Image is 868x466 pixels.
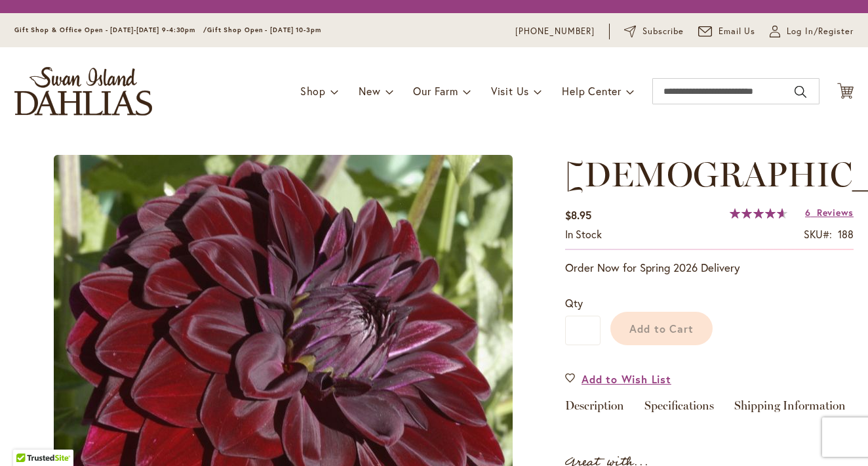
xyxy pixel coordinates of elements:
button: Search [795,81,806,102]
a: 6 Reviews [805,206,854,219]
span: Reviews [817,206,854,219]
span: Log In/Register [787,25,854,38]
div: 93% [730,208,787,219]
strong: SKU [804,227,832,241]
a: Log In/Register [770,25,854,38]
span: Gift Shop & Office Open - [DATE]-[DATE] 9-4:30pm / [14,26,207,34]
span: Qty [565,296,583,310]
span: Our Farm [413,84,458,98]
span: Help Center [562,84,621,98]
span: In stock [565,227,602,241]
span: Email Us [719,25,756,38]
span: $8.95 [565,208,591,222]
a: [PHONE_NUMBER] [515,25,595,38]
div: Detailed Product Info [565,400,854,419]
span: Subscribe [642,25,684,38]
div: Availability [565,227,602,242]
div: 188 [838,227,854,242]
span: New [359,84,380,98]
a: store logo [14,67,152,116]
a: Description [565,400,624,419]
a: Specifications [644,400,714,419]
span: Shop [300,84,326,98]
span: Add to Wish List [582,371,671,387]
a: Email Us [698,25,756,38]
span: Gift Shop Open - [DATE] 10-3pm [207,26,321,34]
p: Order Now for Spring 2026 Delivery [565,260,854,276]
a: Add to Wish List [565,371,671,387]
span: Visit Us [491,84,529,98]
a: Shipping Information [734,400,846,419]
span: 6 [805,206,811,219]
a: Subscribe [624,25,684,38]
